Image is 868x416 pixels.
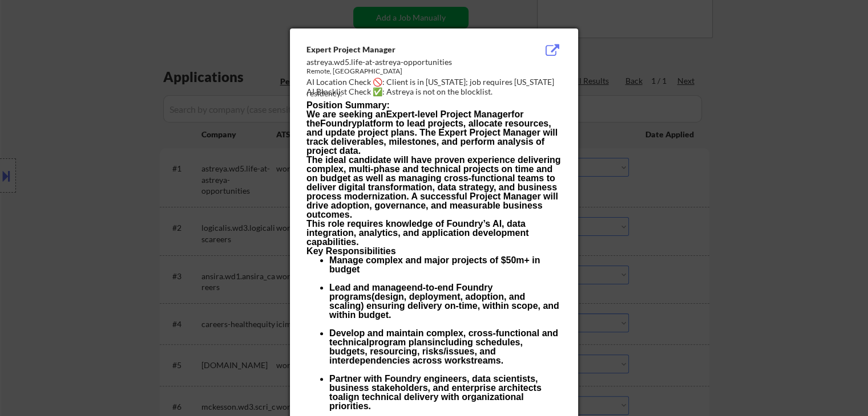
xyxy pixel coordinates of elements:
div: Remote, [GEOGRAPHIC_DATA] [306,67,504,76]
div: Expert Project Manager [306,44,504,55]
span: This role requires knowledge of Foundry’s AI, data integration, analytics, and application develo... [306,219,528,247]
span: The ideal candidate will have proven experience delivering complex, multi-phase and technical pro... [306,155,561,219]
b: program plans [369,337,432,347]
b: end-to-end Foundry programs [329,283,492,301]
b: Position Summary: [306,100,390,110]
div: astreya.wd5.life-at-astreya-opportunities [306,56,504,68]
span: for the [306,109,523,128]
div: AI Blocklist Check ✅: Astreya is not on the blocklist. [306,86,566,97]
span: . [368,401,370,411]
span: platform to lead projects, allocate resources, and update project plans. The Expert Project Manag... [306,119,558,156]
span: We are seeking an [306,109,386,119]
span: Lead and manage [329,283,406,292]
b: align technical delivery with organizational priorities [329,392,524,411]
span: Manage complex and major projects of $50m+ in budget [329,255,540,274]
span: Develop and maintain complex, cross-functional and technical [329,328,558,347]
span: (design, deployment, adoption, and scaling) ensuring delivery on-time, within scope, and within b... [329,292,559,320]
b: Key Responsibilities [306,246,396,256]
b: Expert-level Project Manager [386,109,511,119]
b: Foundry [320,119,357,128]
span: Partner with Foundry engineers, data scientists, business stakeholders, and enterprise architects to [329,374,542,402]
span: including schedules, budgets, resourcing, risks/issues, and interdependencies across workstreams. [329,337,523,365]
